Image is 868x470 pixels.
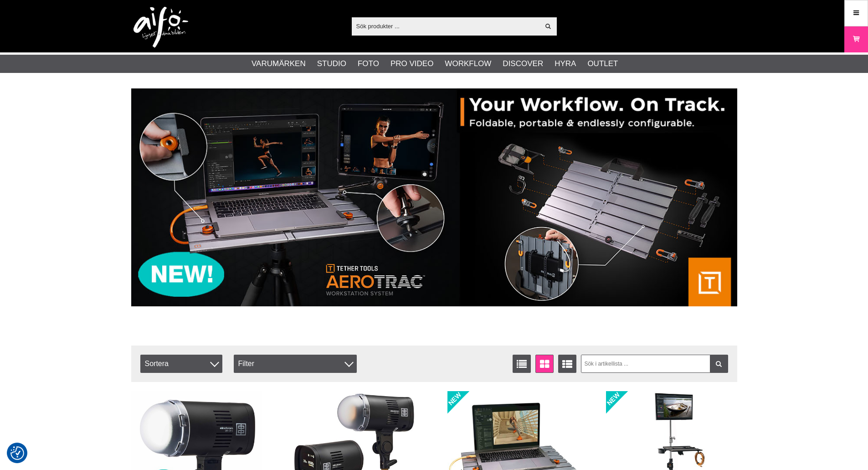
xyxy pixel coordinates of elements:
a: Listvisning [513,355,531,373]
a: Foto [358,58,379,70]
button: Samtyckesinställningar [10,445,24,461]
a: Outlet [587,58,618,70]
a: Varumärken [252,58,306,70]
a: Discover [503,58,543,70]
input: Sök i artikellista ... [581,355,728,373]
span: Sortera [140,355,222,373]
img: Annons:007 banner-header-aerotrac-1390x500.jpg [131,88,737,306]
a: Filtrera [710,355,728,373]
img: Revisit consent button [10,446,24,460]
a: Pro Video [390,58,433,70]
a: Fönstervisning [535,355,554,373]
input: Sök produkter ... [352,19,540,33]
div: Filter [234,355,357,373]
img: logo.png [134,7,188,48]
a: Workflow [445,58,491,70]
a: Hyra [555,58,576,70]
a: Studio [317,58,346,70]
a: Utökad listvisning [558,355,576,373]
